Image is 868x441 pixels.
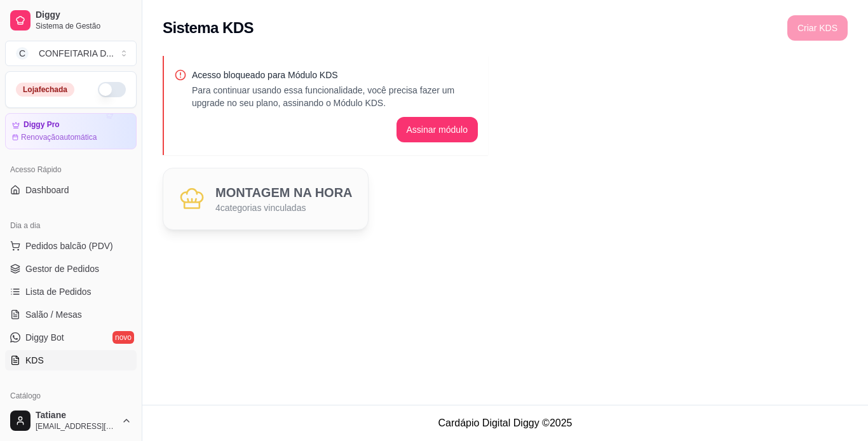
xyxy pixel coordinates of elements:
[5,304,137,325] a: Salão / Mesas
[36,10,132,21] span: Diggy
[5,282,137,302] a: Lista de Pedidos
[163,18,254,38] h2: Sistema KDS
[25,262,99,275] span: Gestor de Pedidos
[25,240,113,252] span: Pedidos balcão (PDV)
[98,82,126,97] button: Alterar Status
[5,405,137,436] button: Tatiane[EMAIL_ADDRESS][DOMAIN_NAME]
[5,41,137,66] button: Select a team
[5,386,137,406] div: Catálogo
[36,410,116,421] span: Tatiane
[16,47,29,60] span: C
[16,83,74,97] div: Loja fechada
[36,21,132,31] span: Sistema de Gestão
[25,184,69,196] span: Dashboard
[39,47,114,60] div: CONFEITARIA D ...
[215,201,353,214] p: 4 categorias vinculadas
[142,405,868,441] footer: Cardápio Digital Diggy © 2025
[25,331,64,344] span: Diggy Bot
[25,354,44,367] span: KDS
[25,285,92,298] span: Lista de Pedidos
[192,69,478,81] p: Acesso bloqueado para Módulo KDS
[5,236,137,256] button: Pedidos balcão (PDV)
[5,259,137,279] a: Gestor de Pedidos
[5,327,137,348] a: Diggy Botnovo
[215,184,353,201] h2: MONTAGEM NA HORA
[5,180,137,200] a: Dashboard
[21,132,97,142] article: Renovação automática
[24,120,60,130] article: Diggy Pro
[36,421,116,431] span: [EMAIL_ADDRESS][DOMAIN_NAME]
[5,113,137,149] a: Diggy ProRenovaçãoautomática
[25,308,82,321] span: Salão / Mesas
[5,159,137,180] div: Acesso Rápido
[5,5,137,36] a: DiggySistema de Gestão
[397,117,478,142] button: Assinar módulo
[5,215,137,236] div: Dia a dia
[192,84,478,109] p: Para continuar usando essa funcionalidade, você precisa fazer um upgrade no seu plano, assinando ...
[5,350,137,370] a: KDS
